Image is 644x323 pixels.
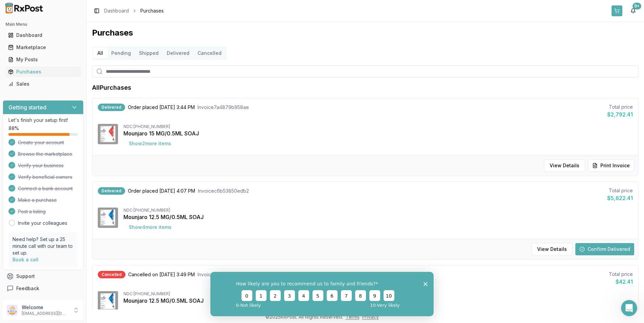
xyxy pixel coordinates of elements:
div: Total price [609,271,633,278]
a: Dashboard [5,29,81,41]
button: Show4more items [123,221,177,233]
button: Feedback [3,282,84,295]
span: 88 % [8,125,19,132]
div: Mounjaro 12.5 MG/0.5ML SOAJ [123,297,633,305]
h2: Main Menu [5,22,81,27]
button: Delivered [163,48,193,59]
span: Browse the marketplace [18,151,72,157]
button: Dashboard [3,30,84,41]
a: My Posts [5,53,81,66]
p: [EMAIL_ADDRESS][DOMAIN_NAME] [22,311,69,316]
img: User avatar [7,305,18,316]
div: Dashboard [8,32,78,39]
span: Invoice 7a4879b958ae [198,104,249,111]
button: Sales [3,79,84,89]
span: Make a purchase [18,197,57,203]
button: Shipped [135,48,163,59]
div: NDC: [PHONE_NUMBER] [123,124,633,129]
h1: All Purchases [92,83,131,92]
p: Need help? Set up a 25 minute call with our team to set up. [13,236,74,256]
div: Total price [607,187,633,194]
span: Order placed [DATE] 4:07 PM [128,188,195,194]
img: Mounjaro 15 MG/0.5ML SOAJ [98,124,118,144]
button: Marketplace [3,42,84,53]
h3: Getting started [8,103,46,111]
button: Pending [107,48,135,59]
span: Feedback [16,285,39,292]
h1: Purchases [92,27,639,38]
div: Delivered [98,187,125,195]
div: Sales [8,81,78,87]
button: Show2more items [123,137,177,150]
img: Mounjaro 12.5 MG/0.5ML SOAJ [98,291,118,311]
button: All [93,48,107,59]
a: Invite your colleagues [18,220,67,227]
iframe: Survey from RxPost [210,272,434,316]
a: Sales [5,78,81,90]
div: NDC: [PHONE_NUMBER] [123,208,633,213]
nav: breadcrumb [104,7,164,14]
a: Purchases [5,66,81,78]
div: Marketplace [8,44,78,51]
div: 9+ [632,3,641,9]
a: Marketplace [5,41,81,53]
span: Create your account [18,139,64,146]
div: My Posts [8,56,78,63]
iframe: Intercom live chat [621,300,637,316]
div: Total price [607,104,633,110]
span: Post a listing [18,208,46,215]
div: Cancelled [98,271,125,278]
button: Cancelled [193,48,226,59]
div: Mounjaro 15 MG/0.5ML SOAJ [123,129,633,137]
button: Purchases [3,66,84,77]
button: Support [3,270,84,282]
button: Print Invoice [588,159,634,172]
span: Invoice 1c0d7f3d6155 [198,271,245,278]
div: NDC: [PHONE_NUMBER] [123,291,633,297]
button: View Details [544,159,585,172]
div: Mounjaro 12.5 MG/0.5ML SOAJ [123,213,633,221]
button: Confirm Delivered [575,243,634,255]
a: Terms [346,314,360,320]
span: Cancelled on [DATE] 3:49 PM [128,271,195,278]
a: Privacy [362,314,379,320]
button: 9+ [628,5,639,16]
span: Invoice c6b53850edb2 [198,188,249,194]
div: Purchases [8,68,78,75]
button: My Posts [3,54,84,65]
div: $42.41 [609,278,633,286]
span: Verify your business [18,162,64,169]
p: Let's finish your setup first! [8,117,78,124]
div: Delivered [98,104,125,111]
a: Book a call [13,257,39,262]
img: Mounjaro 12.5 MG/0.5ML SOAJ [98,208,118,228]
span: Order placed [DATE] 3:44 PM [128,104,195,111]
span: Purchases [140,7,164,14]
span: Verify beneficial owners [18,174,72,180]
div: $5,622.41 [607,194,633,202]
a: Dashboard [104,7,129,14]
button: View Details [531,243,573,255]
p: Welcome [22,304,69,311]
img: RxPost Logo [3,3,46,14]
div: $2,792.41 [607,110,633,119]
